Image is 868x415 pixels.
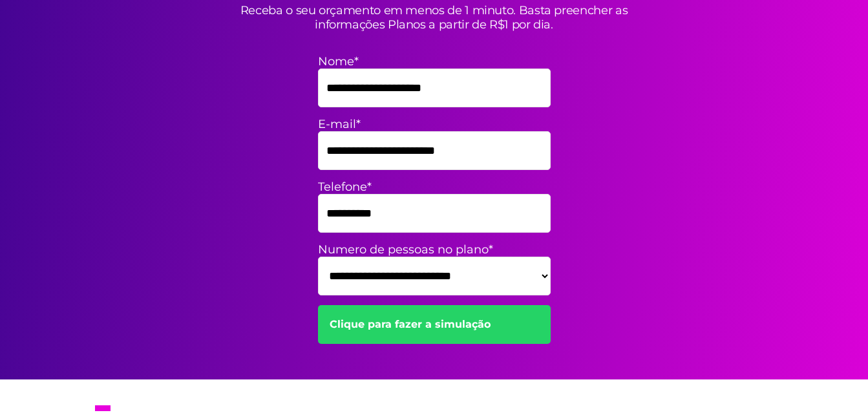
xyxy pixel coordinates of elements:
[318,117,551,131] label: E-mail*
[318,180,551,194] label: Telefone*
[208,3,661,32] p: Receba o seu orçamento em menos de 1 minuto. Basta preencher as informações Planos a partir de R$...
[318,54,551,69] label: Nome*
[318,305,551,344] a: Clique para fazer a simulação
[318,242,551,257] label: Numero de pessoas no plano*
